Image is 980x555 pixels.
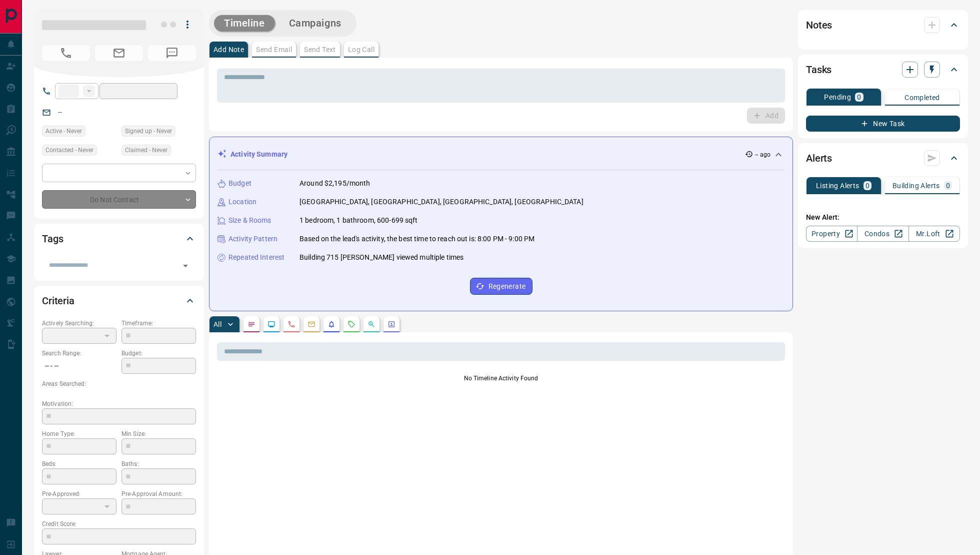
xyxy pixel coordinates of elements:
div: Tags [42,227,196,251]
div: Do Not Contact [42,190,196,209]
svg: Agent Actions [387,320,395,328]
div: Alerts [806,146,960,170]
h2: Criteria [42,293,74,309]
p: 1 bedroom, 1 bathroom, 600-699 sqft [299,215,418,226]
p: Credit Score: [42,519,196,528]
p: Pre-Approval Amount: [121,489,196,498]
p: Activity Pattern [228,234,277,244]
p: Based on the lead's activity, the best time to reach out is: 8:00 PM - 9:00 PM [299,234,534,244]
svg: Notes [247,320,255,328]
p: 0 [946,182,950,189]
button: Campaigns [279,15,351,32]
svg: Opportunities [367,320,375,328]
p: Home Type: [42,429,116,438]
p: Completed [904,94,940,101]
p: No Timeline Activity Found [217,374,785,383]
button: Regenerate [470,278,532,295]
h2: Tasks [806,62,831,78]
span: Signed up - Never [125,126,172,136]
svg: Requests [347,320,355,328]
p: Pre-Approved: [42,489,116,498]
span: No Number [148,45,196,61]
p: Timeframe: [121,319,196,328]
p: 0 [865,182,869,189]
p: Baths: [121,459,196,468]
button: Open [178,259,192,273]
span: Claimed - Never [125,145,167,155]
a: -- [58,108,62,116]
p: Areas Searched: [42,379,196,388]
span: No Email [95,45,143,61]
p: Budget: [121,349,196,358]
p: Repeated Interest [228,252,284,263]
p: Motivation: [42,399,196,408]
p: Budget [228,178,251,189]
div: Tasks [806,58,960,82]
p: Min Size: [121,429,196,438]
h2: Alerts [806,150,832,166]
p: Beds: [42,459,116,468]
button: New Task [806,116,960,132]
p: Search Range: [42,349,116,358]
p: Building Alerts [892,182,940,189]
div: Notes [806,13,960,37]
h2: Notes [806,17,832,33]
p: -- - -- [42,358,116,374]
a: Condos [857,226,908,242]
p: -- ago [755,150,770,159]
p: Around $2,195/month [299,178,370,189]
p: Actively Searching: [42,319,116,328]
a: Property [806,226,857,242]
p: New Alert: [806,212,960,223]
svg: Emails [307,320,315,328]
svg: Listing Alerts [327,320,335,328]
p: Listing Alerts [816,182,859,189]
div: Activity Summary-- ago [217,145,784,164]
span: Active - Never [45,126,82,136]
p: Building 715 [PERSON_NAME] viewed multiple times [299,252,463,263]
div: Criteria [42,289,196,313]
svg: Calls [287,320,295,328]
span: Contacted - Never [45,145,93,155]
p: Location [228,197,256,207]
svg: Lead Browsing Activity [267,320,275,328]
button: Timeline [214,15,275,32]
span: No Number [42,45,90,61]
p: Pending [824,94,851,101]
p: Size & Rooms [228,215,271,226]
a: Mr.Loft [908,226,960,242]
p: [GEOGRAPHIC_DATA], [GEOGRAPHIC_DATA], [GEOGRAPHIC_DATA], [GEOGRAPHIC_DATA] [299,197,583,207]
p: 0 [857,94,861,101]
p: Activity Summary [230,149,287,160]
p: All [213,321,221,328]
h2: Tags [42,231,63,247]
p: Add Note [213,46,244,53]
